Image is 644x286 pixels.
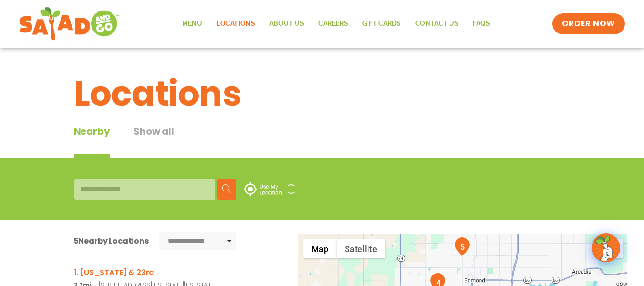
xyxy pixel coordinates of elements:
a: ORDER NOW [552,13,625,34]
span: ORDER NOW [562,18,615,30]
img: new-SAG-logo-768×292 [19,5,120,43]
a: Contact Us [408,13,466,35]
h1: Locations [74,68,571,119]
a: GIFT CARDS [355,13,408,35]
a: Locations [209,13,262,35]
img: wpChatIcon [593,234,619,261]
img: use-location.svg [244,182,282,196]
div: Nearby Locations [74,235,149,247]
img: search.svg [222,184,232,194]
a: About Us [262,13,311,35]
a: Menu [175,13,209,35]
div: Nearby [74,124,110,158]
a: FAQs [466,13,497,35]
div: Tabbed content [74,124,198,158]
nav: Menu [175,13,497,35]
div: 5 [454,236,470,257]
span: 5 [74,235,79,246]
a: Careers [311,13,355,35]
h3: 1. [US_STATE] & 23rd [74,266,279,278]
button: Show street map [303,239,337,258]
button: Show all [133,124,174,158]
button: Show satellite imagery [337,239,385,258]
